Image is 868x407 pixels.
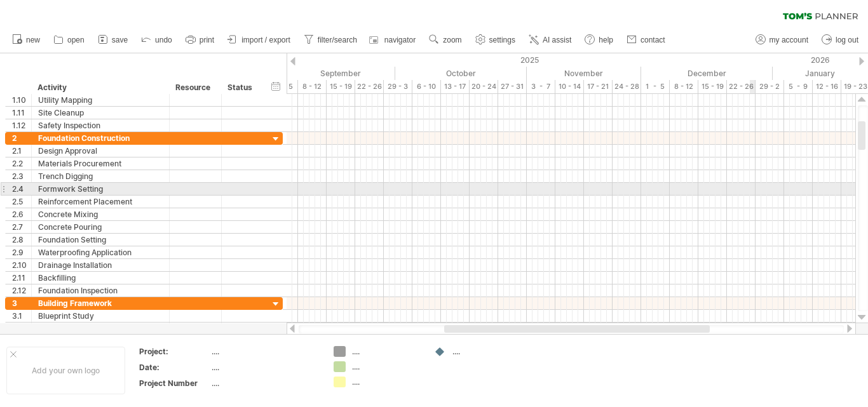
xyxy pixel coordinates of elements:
div: 2.2 [12,157,31,170]
span: print [200,36,214,44]
div: 3.2 [12,323,31,335]
span: filter/search [318,36,357,44]
span: open [67,36,85,44]
div: .... [212,378,318,389]
div: 1 - 5 [641,80,670,93]
span: log out [836,36,858,44]
div: 3 - 7 [527,80,555,93]
div: 15 - 19 [327,80,355,93]
div: Concrete Mixing [38,208,163,220]
div: Date: [139,362,209,373]
span: AI assist [543,36,571,44]
div: December 2025 [641,67,773,80]
div: 2.3 [12,170,31,182]
div: 5 - 9 [784,80,813,93]
div: Status [227,81,255,94]
div: 20 - 24 [470,80,498,93]
div: 29 - 3 [384,80,412,93]
span: contact [641,36,665,44]
div: 2.6 [12,208,31,220]
div: Waterproofing Application [38,246,163,258]
div: 24 - 28 [613,80,641,93]
div: 1.11 [12,107,31,119]
div: 2.8 [12,234,31,246]
div: 1.10 [12,94,31,106]
div: Foundation Inspection [38,284,163,297]
div: 6 - 10 [412,80,441,93]
div: Drainage Installation [38,259,163,271]
span: my account [770,36,808,44]
div: Materials Procurement [38,157,163,170]
div: Resource [175,81,214,94]
span: undo [155,36,172,44]
a: import / export [224,32,294,48]
span: new [26,36,40,44]
a: print [182,32,218,48]
div: Safety Inspection [38,119,163,131]
div: .... [212,346,318,357]
div: Foundation Construction [38,132,163,144]
div: 3.1 [12,310,31,322]
div: 2 [12,132,31,144]
div: Activity [37,81,162,94]
div: Backfilling [38,272,163,284]
a: help [581,32,617,48]
div: 2.12 [12,284,31,297]
div: .... [352,346,421,357]
div: .... [352,377,421,387]
div: Add your own logo [6,347,125,394]
div: 2.5 [12,196,31,208]
a: settings [472,32,519,48]
div: Material Ordering [38,323,163,335]
div: Design Approval [38,145,163,157]
div: 8 - 12 [298,80,327,93]
div: Utility Mapping [38,94,163,106]
span: zoom [443,36,461,44]
span: settings [489,36,515,44]
div: 2.11 [12,272,31,284]
div: Blueprint Study [38,310,163,322]
span: help [599,36,613,44]
a: new [9,32,44,48]
div: 12 - 16 [813,80,841,93]
div: 13 - 17 [441,80,470,93]
div: .... [452,346,522,357]
a: contact [623,32,669,48]
span: navigator [384,36,416,44]
a: filter/search [301,32,361,48]
div: 10 - 14 [555,80,584,93]
div: September 2025 [269,67,395,80]
div: Building Framework [38,297,163,309]
div: .... [352,361,421,372]
div: Concrete Pouring [38,221,163,233]
div: 3 [12,297,31,309]
a: open [50,32,88,48]
div: Reinforcement Placement [38,196,163,208]
div: 8 - 12 [670,80,698,93]
a: my account [752,32,812,48]
div: 1.12 [12,119,31,131]
div: 2.10 [12,259,31,271]
div: October 2025 [395,67,527,80]
div: November 2025 [527,67,641,80]
div: 22 - 26 [355,80,384,93]
a: AI assist [526,32,575,48]
div: 2.9 [12,246,31,258]
div: 17 - 21 [584,80,613,93]
div: Site Cleanup [38,107,163,119]
a: zoom [426,32,465,48]
div: .... [212,362,318,373]
div: 27 - 31 [498,80,527,93]
div: 2.7 [12,221,31,233]
span: save [112,36,128,44]
span: import / export [241,36,290,44]
div: 29 - 2 [756,80,784,93]
div: 2.4 [12,183,31,195]
div: Foundation Setting [38,234,163,246]
div: 15 - 19 [698,80,727,93]
div: 2.1 [12,145,31,157]
div: Formwork Setting [38,183,163,195]
a: save [95,32,132,48]
div: 22 - 26 [727,80,756,93]
div: Project: [139,346,209,357]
